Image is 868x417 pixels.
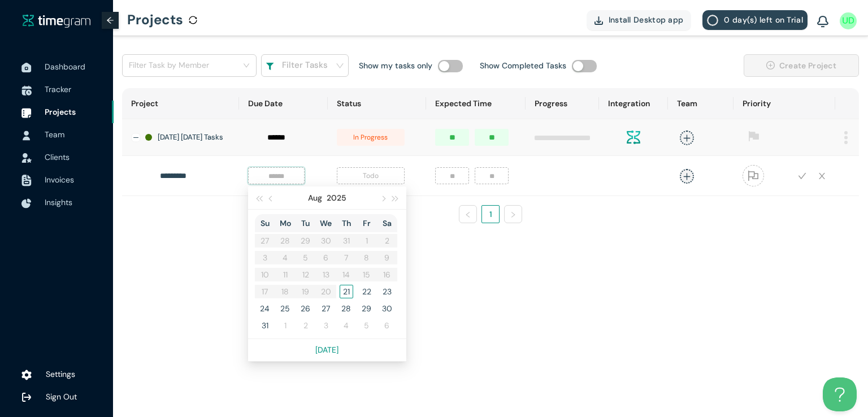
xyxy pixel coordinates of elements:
td: 2025-08-24 [255,300,275,317]
th: Integration [599,88,668,119]
td: 2025-09-01 [275,317,296,334]
h1: Projects [127,3,183,37]
th: Sa [377,214,397,232]
span: flag [743,165,764,186]
span: Invoices [45,175,74,185]
iframe: Toggle Customer Support [823,377,857,411]
td: 2025-08-23 [377,283,397,300]
div: 26 [299,302,313,315]
div: 30 [380,302,394,315]
span: arrow-left [106,16,114,24]
img: InsightsIcon [21,198,32,208]
span: left [465,211,471,218]
th: Fr [357,214,377,232]
img: integration [627,131,640,144]
div: 21 [340,285,353,298]
img: InvoiceIcon [21,153,32,163]
li: Previous Page [459,205,477,223]
span: Tracker [45,84,71,94]
span: plus [680,131,694,145]
span: sync [189,16,197,24]
span: Todo [337,167,405,184]
span: flag [748,131,759,142]
span: close [818,172,826,180]
th: Project [122,88,239,119]
td: 2025-08-30 [377,300,397,317]
th: Due Date [239,88,328,119]
button: Install Desktop app [587,10,692,30]
span: Dashboard [45,62,85,72]
span: check [798,172,806,180]
div: 31 [258,319,272,332]
div: [DATE] [DATE] Tasks [145,132,230,143]
img: InvoiceIcon [21,175,32,186]
span: Team [45,129,64,140]
div: 5 [360,319,374,332]
span: Sign Out [46,392,77,402]
span: Insights [45,197,72,207]
img: TimeTrackerIcon [21,85,32,95]
button: Aug [308,186,322,209]
img: UserIcon [21,131,32,141]
img: DownloadApp [594,16,603,25]
td: 2025-09-04 [336,317,357,334]
img: filterIcon [266,63,274,71]
div: 6 [380,319,394,332]
span: in progress [337,129,405,146]
button: left [459,205,477,223]
button: plus-circleCreate Project [744,54,859,77]
span: 0 day(s) left on Trial [724,14,803,26]
td: 2025-08-21 [336,283,357,300]
th: Expected Time [426,88,526,119]
button: Collapse row [132,133,141,142]
div: 22 [360,285,374,298]
span: down [336,62,344,70]
div: 23 [380,285,394,298]
h1: [DATE] [DATE] Tasks [158,132,223,143]
th: Team [668,88,734,119]
a: timegram [23,14,90,28]
th: Mo [275,214,296,232]
div: 28 [340,302,353,315]
span: Settings [46,369,75,379]
td: 2025-09-06 [377,317,397,334]
td: 2025-08-25 [275,300,296,317]
img: timegram [23,14,90,28]
span: plus [680,169,694,183]
td: 2025-08-22 [357,283,377,300]
div: 1 [279,319,292,332]
td: 2025-09-02 [296,317,316,334]
a: 1 [482,206,499,223]
img: UserIcon [840,12,857,29]
span: right [510,211,517,218]
td: 2025-08-28 [336,300,357,317]
th: Su [255,214,275,232]
img: BellIcon [817,16,828,28]
img: settings.78e04af822cf15d41b38c81147b09f22.svg [21,370,32,381]
th: Progress [526,88,599,119]
div: 4 [340,319,353,332]
span: Projects [45,107,76,117]
th: Tu [296,214,316,232]
div: 2 [299,319,313,332]
th: Priority [734,88,835,119]
h1: Show Completed Tasks [480,59,566,72]
th: Status [328,88,427,119]
div: 3 [319,319,333,332]
img: ProjectIcon [21,108,32,118]
td: 2025-08-26 [296,300,316,317]
button: 0 day(s) left on Trial [702,10,808,30]
td: 2025-09-03 [316,317,336,334]
span: Install Desktop app [609,14,684,26]
div: 29 [360,302,374,315]
button: 2025 [327,186,346,209]
div: 24 [258,302,272,315]
img: MenuIcon.83052f96084528689178504445afa2f4.svg [844,131,848,144]
h1: Show my tasks only [359,59,432,72]
div: 25 [279,302,292,315]
th: We [316,214,336,232]
h1: Filter Tasks [282,59,328,72]
td: 2025-08-31 [255,317,275,334]
li: Next Page [504,205,522,223]
button: right [504,205,522,223]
